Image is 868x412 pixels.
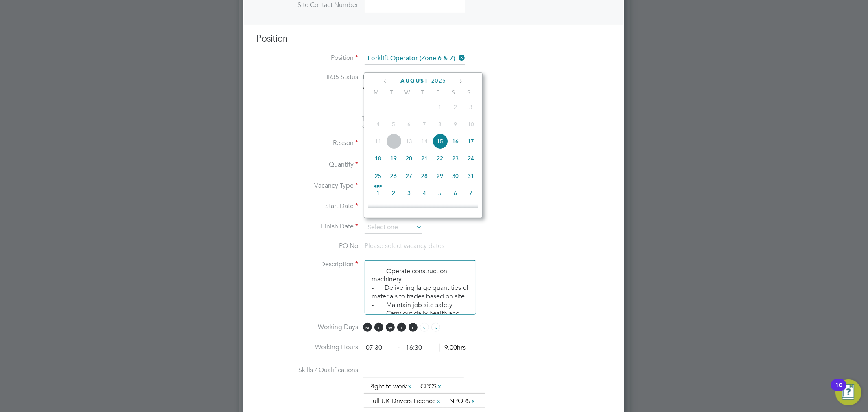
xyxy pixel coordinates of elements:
[401,202,417,218] span: 10
[463,99,479,115] span: 3
[256,1,358,9] label: Site Contact Number
[256,222,358,231] label: Finish Date
[256,139,358,147] label: Reason
[463,151,479,166] span: 24
[448,202,463,218] span: 13
[417,116,432,132] span: 7
[436,396,442,406] a: x
[386,151,401,166] span: 19
[448,185,463,201] span: 6
[409,323,418,332] span: F
[400,77,429,84] span: August
[401,168,417,184] span: 27
[415,89,430,96] span: T
[256,366,358,375] label: Skills / Qualifications
[835,379,861,405] button: Open Resource Center, 10 new notifications
[431,323,440,332] span: S
[384,89,399,96] span: T
[370,168,386,184] span: 25
[417,134,432,149] span: 14
[461,89,477,96] span: S
[370,202,386,218] span: 8
[417,168,432,184] span: 28
[374,323,383,332] span: T
[470,396,476,406] a: x
[396,344,401,352] span: ‐
[420,323,429,332] span: S
[440,344,466,352] span: 9.00hrs
[365,53,465,65] input: Search for...
[256,242,358,250] label: PO No
[399,89,415,96] span: W
[432,202,448,218] span: 12
[386,134,401,149] span: 12
[256,160,358,169] label: Quantity
[432,116,448,132] span: 8
[365,242,444,250] span: Please select vacancy dates
[256,54,358,62] label: Position
[256,202,358,210] label: Start Date
[463,185,479,201] span: 7
[448,168,463,184] span: 30
[370,116,386,132] span: 4
[366,396,445,407] li: Full UK Drivers Licence
[363,86,437,92] strong: Status Determination Statement
[417,185,432,201] span: 4
[835,385,842,396] div: 10
[366,381,416,392] li: Right to work
[432,134,448,149] span: 15
[432,185,448,201] span: 5
[448,116,463,132] span: 9
[397,323,406,332] span: T
[386,323,395,332] span: W
[431,77,446,84] span: 2025
[401,134,417,149] span: 13
[401,116,417,132] span: 6
[256,343,358,352] label: Working Hours
[370,134,386,149] span: 11
[256,182,358,190] label: Vacancy Type
[370,185,386,201] span: 1
[363,73,395,81] span: Inside IR35
[365,221,422,234] input: Select one
[463,202,479,218] span: 14
[368,89,384,96] span: M
[437,381,442,392] a: x
[256,260,358,269] label: Description
[432,99,448,115] span: 1
[403,341,434,355] input: 17:00
[432,151,448,166] span: 22
[430,89,446,96] span: F
[417,202,432,218] span: 11
[362,115,472,129] span: The status determination for this position can be updated after creating the vacancy
[370,185,386,189] span: Sep
[401,185,417,201] span: 3
[256,73,358,81] label: IR35 Status
[386,185,401,201] span: 2
[363,341,394,355] input: 08:00
[432,168,448,184] span: 29
[446,396,479,407] li: NPORS
[417,151,432,166] span: 21
[256,323,358,331] label: Working Days
[386,168,401,184] span: 26
[417,381,446,392] li: CPCS
[363,323,372,332] span: M
[448,134,463,149] span: 16
[446,89,461,96] span: S
[463,168,479,184] span: 31
[386,116,401,132] span: 5
[386,202,401,218] span: 9
[407,381,413,392] a: x
[463,134,479,149] span: 17
[448,151,463,166] span: 23
[448,99,463,115] span: 2
[370,151,386,166] span: 18
[401,151,417,166] span: 20
[463,116,479,132] span: 10
[256,33,611,45] h3: Position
